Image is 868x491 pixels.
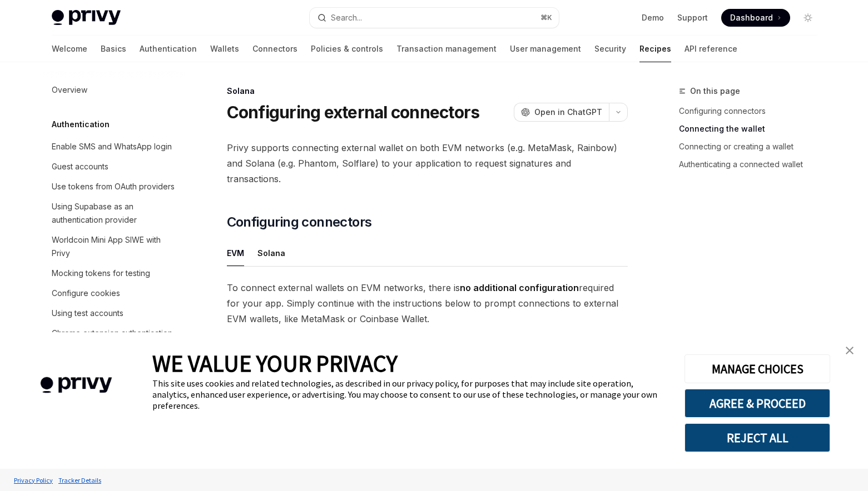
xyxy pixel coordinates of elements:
a: Tracker Details [56,470,104,490]
div: Using test accounts [52,307,123,320]
div: This site uses cookies and related technologies, as described in our privacy policy, for purposes... [152,378,668,411]
div: Chrome extension authentication [52,327,172,340]
span: Configuring connectors [227,213,372,231]
a: Use tokens from OAuth providers [43,177,185,197]
span: ⌘ K [540,13,552,22]
span: Privy supports connecting external wallet on both EVM networks (e.g. MetaMask, Rainbow) and Solan... [227,140,628,187]
button: Solana [257,240,285,266]
a: Welcome [52,36,87,62]
a: Chrome extension authentication [43,323,185,343]
span: WE VALUE YOUR PRIVACY [152,349,398,378]
span: On this page [690,84,740,98]
div: Search... [331,11,362,24]
a: close banner [839,339,861,362]
button: REJECT ALL [685,423,830,452]
img: light logo [52,10,121,26]
div: Mocking tokens for testing [52,267,150,280]
h1: Configuring external connectors [227,102,480,122]
button: Search...⌘K [310,8,559,28]
span: Dashboard [730,12,773,23]
a: API reference [685,36,737,62]
div: Guest accounts [52,160,108,173]
button: MANAGE CHOICES [685,354,830,383]
a: Configuring connectors [679,102,826,120]
a: Using test accounts [43,303,185,323]
button: Open in ChatGPT [514,103,609,122]
a: Connecting the wallet [679,120,826,138]
img: close banner [846,347,854,354]
span: To connect external wallets on EVM networks, there is required for your app. Simply continue with... [227,280,628,327]
a: Recipes [639,36,671,62]
a: Support [677,12,708,23]
div: Configure cookies [52,287,120,300]
div: Solana [227,86,628,97]
a: Privacy Policy [11,470,56,490]
a: Configure cookies [43,283,185,303]
div: Overview [52,83,87,97]
h5: Authentication [52,118,110,131]
a: Basics [101,36,126,62]
button: Toggle dark mode [799,9,817,27]
a: Guest accounts [43,157,185,177]
a: Mocking tokens for testing [43,263,185,283]
button: AGREE & PROCEED [685,389,830,418]
div: Enable SMS and WhatsApp login [52,140,172,153]
div: Use tokens from OAuth providers [52,180,175,193]
a: Overview [43,80,185,100]
div: Worldcoin Mini App SIWE with Privy [52,233,178,260]
a: Transaction management [396,36,497,62]
a: Policies & controls [311,36,383,62]
strong: no additional configuration [460,282,579,293]
a: Connecting or creating a wallet [679,138,826,156]
img: company logo [17,361,136,409]
a: Enable SMS and WhatsApp login [43,137,185,157]
a: Using Supabase as an authentication provider [43,197,185,230]
span: Open in ChatGPT [534,107,602,118]
div: Using Supabase as an authentication provider [52,200,178,227]
a: Demo [642,12,664,23]
a: Security [594,36,626,62]
a: Authentication [140,36,197,62]
a: Worldcoin Mini App SIWE with Privy [43,230,185,263]
a: User management [510,36,581,62]
a: Connectors [252,36,297,62]
a: Wallets [210,36,239,62]
button: EVM [227,240,244,266]
a: Dashboard [721,9,790,27]
a: Authenticating a connected wallet [679,156,826,173]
